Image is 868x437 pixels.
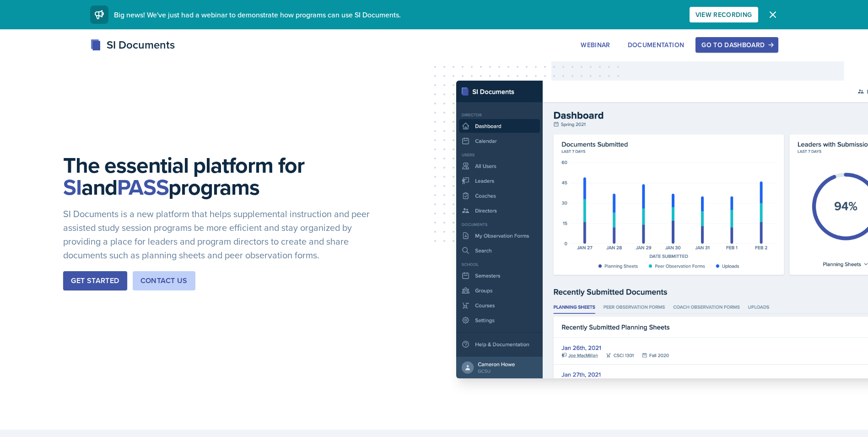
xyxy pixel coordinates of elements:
[695,37,778,53] button: Go to Dashboard
[622,37,690,53] button: Documentation
[701,41,772,49] div: Go to Dashboard
[140,275,188,286] div: Contact Us
[581,41,610,49] div: Webinar
[133,271,195,290] button: Contact Us
[114,10,401,20] span: Big news! We've just had a webinar to demonstrate how programs can use SI Documents.
[690,7,758,22] button: View Recording
[71,275,119,286] div: Get Started
[575,37,616,53] button: Webinar
[90,37,175,53] div: SI Documents
[628,41,685,49] div: Documentation
[695,11,752,18] div: View Recording
[63,271,127,290] button: Get Started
